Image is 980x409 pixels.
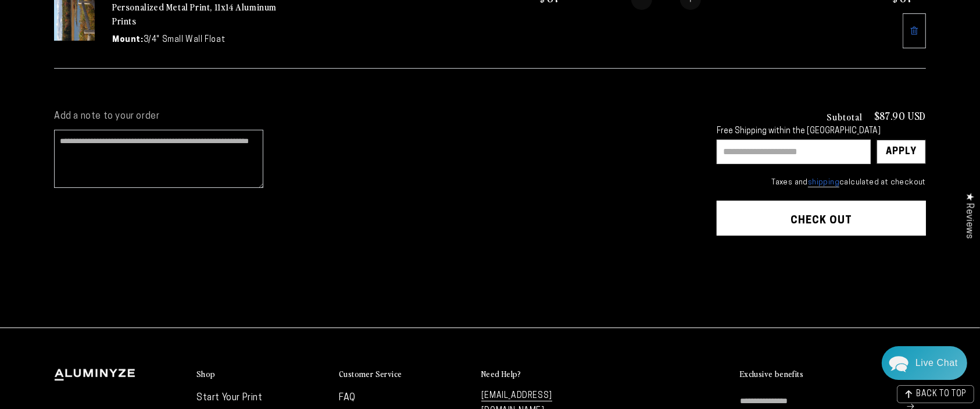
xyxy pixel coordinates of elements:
summary: Need Help? [481,369,612,380]
div: Free Shipping within the [GEOGRAPHIC_DATA] [717,127,926,137]
h2: Exclusive benefits [740,369,803,379]
dt: Mount: [112,34,144,46]
iframe: PayPal-paypal [717,258,926,284]
a: Start Your Print [196,393,263,403]
div: Click to open Judge.me floating reviews tab [958,183,980,248]
h3: Subtotal [827,112,863,121]
button: Check out [717,201,926,236]
h2: Customer Service [339,369,402,379]
small: Taxes and calculated at checkout [717,177,926,189]
label: Add a note to your order [54,111,693,123]
div: Chat widget toggle [882,346,967,380]
dd: 3/4" Small Wall Float [144,34,226,46]
a: shipping [808,179,839,187]
a: FAQ [339,393,356,403]
span: BACK TO TOP [916,390,967,399]
summary: Customer Service [339,369,470,380]
div: Apply [886,140,917,163]
summary: Shop [196,369,327,380]
h2: Need Help? [481,369,521,379]
h2: Shop [196,369,216,379]
div: Contact Us Directly [915,346,958,380]
p: $87.90 USD [874,111,926,121]
summary: Exclusive benefits [740,369,926,380]
a: Remove 11"x14" Rectangle White Glossy Aluminyzed Photo [903,13,926,48]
